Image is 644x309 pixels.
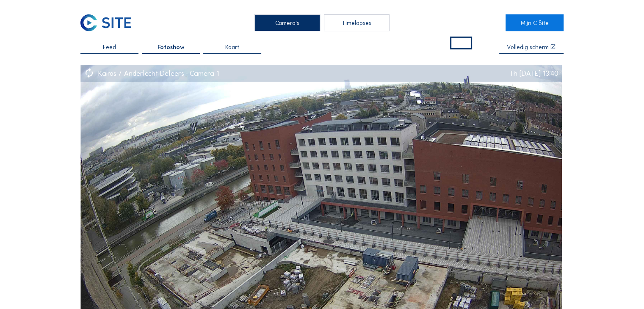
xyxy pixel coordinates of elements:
span: Kaart [225,44,239,50]
img: C-SITE Logo [80,14,131,31]
div: Th [DATE] 13:40 [509,70,558,77]
div: Kairos / Anderlecht Deleers [98,70,190,77]
div: Volledig scherm [507,44,549,50]
div: Timelapses [324,14,390,31]
div: Camera 1 [190,70,219,77]
div: Camera's [254,14,320,31]
span: Feed [103,44,116,50]
span: Fotoshow [157,44,184,50]
a: Mijn C-Site [506,14,564,31]
a: C-SITE Logo [80,14,138,31]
